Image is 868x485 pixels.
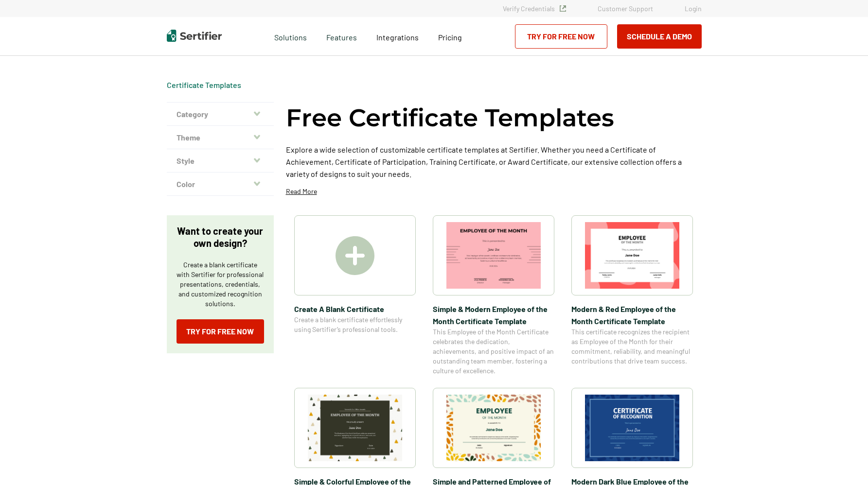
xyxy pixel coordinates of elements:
[515,24,607,49] a: Try for Free Now
[685,4,702,13] a: Login
[446,222,541,289] img: Simple & Modern Employee of the Month Certificate Template
[571,215,693,376] a: Modern & Red Employee of the Month Certificate TemplateModern & Red Employee of the Month Certifi...
[336,236,374,275] img: Create A Blank Certificate
[167,149,274,173] button: Style
[376,30,419,42] a: Integrations
[177,319,264,344] a: Try for Free Now
[433,303,554,327] span: Simple & Modern Employee of the Month Certificate Template
[286,187,317,196] p: Read More
[571,303,693,327] span: Modern & Red Employee of the Month Certificate Template
[585,222,679,289] img: Modern & Red Employee of the Month Certificate Template
[438,33,462,42] span: Pricing
[376,33,419,42] span: Integrations
[585,395,679,461] img: Modern Dark Blue Employee of the Month Certificate Template
[308,395,402,461] img: Simple & Colorful Employee of the Month Certificate Template
[598,4,653,13] a: Customer Support
[177,260,264,309] p: Create a blank certificate with Sertifier for professional presentations, credentials, and custom...
[571,327,693,366] span: This certificate recognizes the recipient as Employee of the Month for their commitment, reliabil...
[167,126,274,149] button: Theme
[167,80,241,89] a: Certificate Templates
[438,30,462,42] a: Pricing
[433,215,554,376] a: Simple & Modern Employee of the Month Certificate TemplateSimple & Modern Employee of the Month C...
[274,30,307,42] span: Solutions
[167,80,241,90] div: Breadcrumb
[560,5,566,12] img: Verified
[446,395,541,461] img: Simple and Patterned Employee of the Month Certificate Template
[167,30,222,42] img: Sertifier | Digital Credentialing Platform
[167,173,274,196] button: Color
[286,102,614,134] h1: Free Certificate Templates
[286,143,702,180] p: Explore a wide selection of customizable certificate templates at Sertifier. Whether you need a C...
[177,225,264,249] p: Want to create your own design?
[294,315,416,334] span: Create a blank certificate effortlessly using Sertifier’s professional tools.
[503,4,566,13] a: Verify Credentials
[167,103,274,126] button: Category
[433,327,554,376] span: This Employee of the Month Certificate celebrates the dedication, achievements, and positive impa...
[294,303,416,315] span: Create A Blank Certificate
[326,30,357,42] span: Features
